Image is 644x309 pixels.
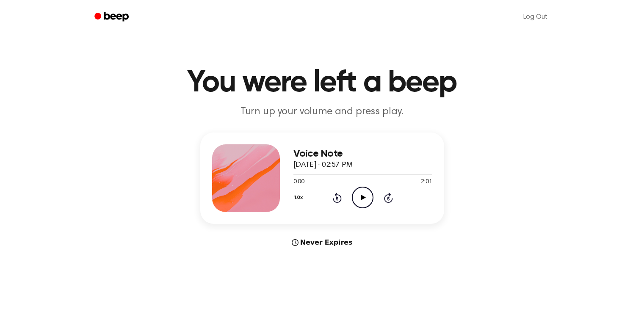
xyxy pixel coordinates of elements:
[200,237,444,248] div: Never Expires
[421,178,432,187] span: 2:01
[88,9,136,25] a: Beep
[293,161,353,169] span: [DATE] · 02:57 PM
[293,190,306,205] button: 1.0x
[160,105,485,119] p: Turn up your volume and press play.
[105,68,539,98] h1: You were left a beep
[293,178,304,187] span: 0:00
[293,148,432,160] h3: Voice Note
[515,7,556,27] a: Log Out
